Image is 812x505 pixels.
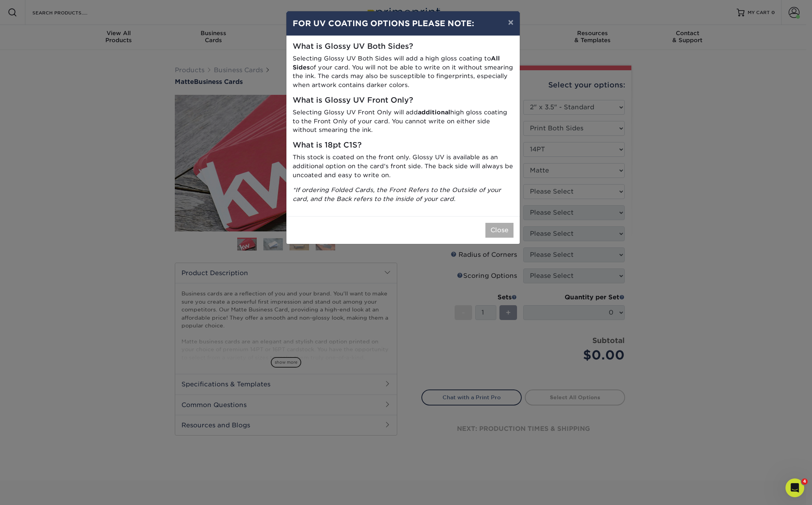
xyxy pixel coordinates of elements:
[801,478,808,485] span: 4
[293,186,501,203] i: *If ordering Folded Cards, the Front Refers to the Outside of your card, and the Back refers to t...
[293,54,513,90] p: Selecting Glossy UV Both Sides will add a high gloss coating to of your card. You will not be abl...
[293,153,513,180] p: This stock is coated on the front only. Glossy UV is available as an additional option on the car...
[293,42,513,51] h5: What is Glossy UV Both Sides?
[293,141,513,150] h5: What is 18pt C1S?
[785,478,804,497] iframe: Intercom live chat
[293,96,513,105] h5: What is Glossy UV Front Only?
[418,108,450,116] strong: additional
[502,11,520,33] button: ×
[293,18,513,29] h4: FOR UV COATING OPTIONS PLEASE NOTE:
[485,223,513,238] button: Close
[293,55,500,71] strong: All Sides
[293,108,513,135] p: Selecting Glossy UV Front Only will add high gloss coating to the Front Only of your card. You ca...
